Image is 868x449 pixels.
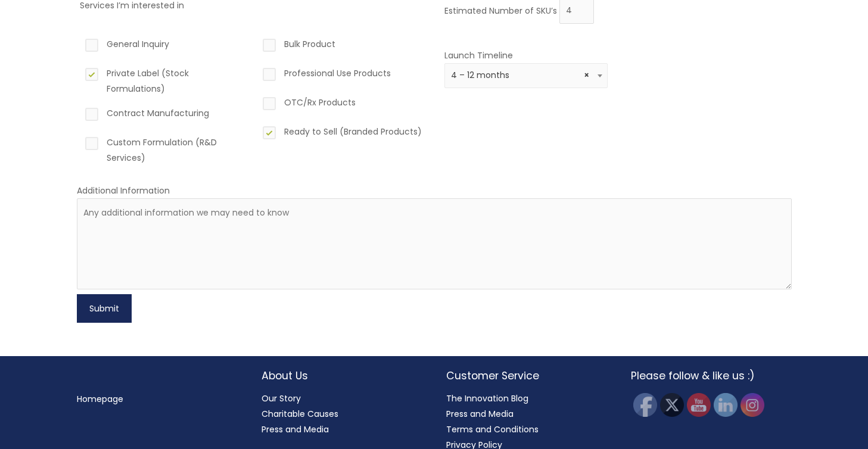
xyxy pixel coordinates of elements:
[444,63,608,88] span: 4 – 12 months
[262,392,301,404] a: Our Story
[83,105,247,126] label: Contract Manufacturing
[446,368,607,383] h2: Customer Service
[77,393,123,405] a: Homepage
[260,36,424,57] label: Bulk Product
[633,393,657,417] img: Facebook
[260,95,424,115] label: OTC/Rx Products
[83,66,247,96] label: Private Label (Stock Formulations)
[584,70,589,81] span: Remove all items
[262,368,422,383] h2: About Us
[262,423,329,435] a: Press and Media
[446,392,528,404] a: The Innovation Blog
[444,4,557,16] label: Estimated Number of SKU’s
[77,391,238,407] nav: Menu
[444,49,513,61] label: Launch Timeline
[77,185,170,197] label: Additional Information
[262,391,422,437] nav: About Us
[660,393,684,417] img: Twitter
[83,36,247,57] label: General Inquiry
[446,408,514,420] a: Press and Media
[446,423,539,435] a: Terms and Conditions
[451,70,601,81] span: 4 – 12 months
[262,408,338,420] a: Charitable Causes
[83,135,247,166] label: Custom Formulation (R&D Services)
[77,294,132,323] button: Submit
[260,66,424,86] label: Professional Use Products
[260,124,424,144] label: Ready to Sell (Branded Products)
[631,368,792,383] h2: Please follow & like us :)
